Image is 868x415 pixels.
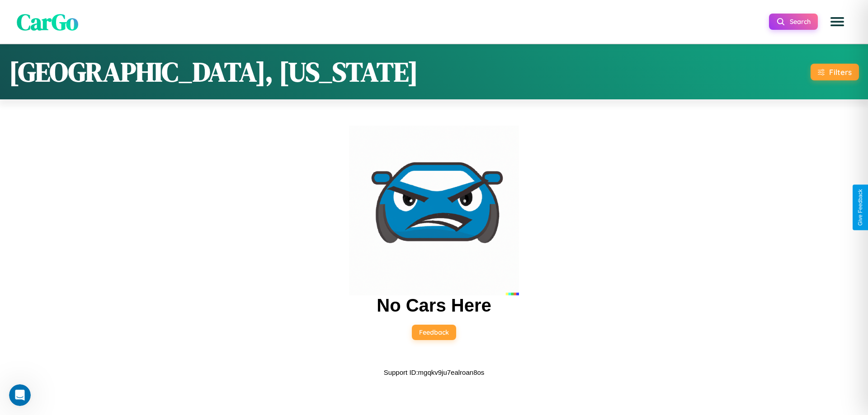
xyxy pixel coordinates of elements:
[17,6,78,37] span: CarGo
[769,14,818,30] button: Search
[9,53,418,90] h1: [GEOGRAPHIC_DATA], [US_STATE]
[349,126,519,295] img: car
[825,9,850,34] button: Open menu
[384,366,485,378] p: Support ID: mgqkv9ju7ealroan8os
[811,64,859,80] button: Filters
[857,189,863,226] div: Give Feedback
[829,67,852,77] div: Filters
[790,18,811,26] span: Search
[9,384,31,406] iframe: Intercom live chat
[377,295,491,316] h2: No Cars Here
[412,325,456,340] button: Feedback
